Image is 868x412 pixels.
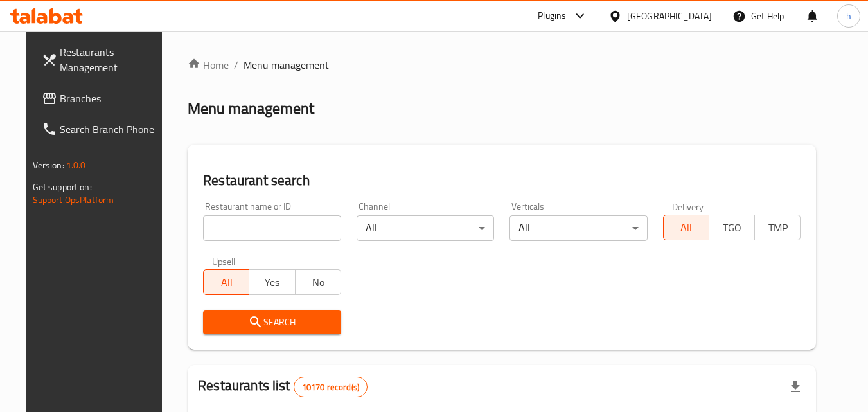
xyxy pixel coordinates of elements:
[294,377,368,397] div: Total records count
[188,98,314,119] h2: Menu management
[509,215,648,241] div: All
[760,219,795,237] span: TMP
[780,372,811,402] div: Export file
[295,269,341,295] button: No
[203,171,801,190] h2: Restaurant search
[31,114,172,145] a: Search Branch Phone
[294,381,367,393] span: 10170 record(s)
[203,215,341,241] input: Search for restaurant name or ID..
[33,179,92,195] span: Get support on:
[538,8,566,24] div: Plugins
[627,9,712,23] div: [GEOGRAPHIC_DATA]
[60,91,161,106] span: Branches
[31,83,172,114] a: Branches
[198,376,368,397] h2: Restaurants list
[254,273,290,292] span: Yes
[66,157,86,174] span: 1.0.0
[301,273,336,292] span: No
[234,57,238,73] li: /
[33,157,64,174] span: Version:
[709,215,755,240] button: TGO
[203,310,341,334] button: Search
[33,192,114,208] a: Support.OpsPlatform
[31,37,172,83] a: Restaurants Management
[188,57,229,73] a: Home
[249,269,295,295] button: Yes
[60,121,161,137] span: Search Branch Phone
[357,215,495,241] div: All
[209,273,244,292] span: All
[754,215,801,240] button: TMP
[244,57,329,73] span: Menu management
[663,215,709,240] button: All
[714,219,750,237] span: TGO
[672,202,704,211] label: Delivery
[188,57,816,73] nav: breadcrumb
[669,219,704,237] span: All
[213,314,331,330] span: Search
[846,9,851,23] span: h
[203,269,249,295] button: All
[212,256,236,265] label: Upsell
[60,44,161,75] span: Restaurants Management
